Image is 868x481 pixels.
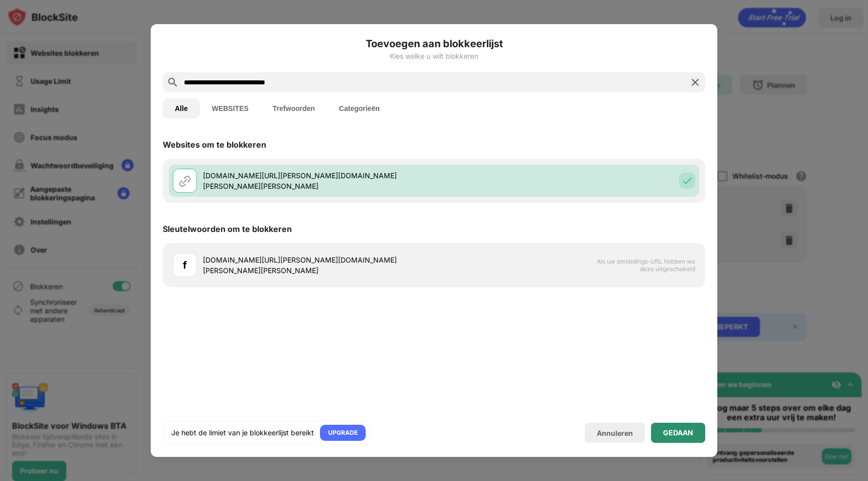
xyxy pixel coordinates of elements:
[163,98,200,118] button: Alle
[597,429,633,437] div: Annuleren
[327,98,392,118] button: Categorieën
[328,428,358,438] div: UPGRADE
[203,255,434,276] div: [DOMAIN_NAME][URL][PERSON_NAME][DOMAIN_NAME][PERSON_NAME][PERSON_NAME]
[163,52,705,60] div: Kies welke u wilt blokkeren
[163,36,705,51] h6: Toevoegen aan blokkeerlijst
[167,76,179,88] img: search.svg
[163,140,266,150] div: Websites om te blokkeren
[689,76,701,88] img: search-close
[261,98,327,118] button: Trefwoorden
[183,258,187,273] div: f
[179,175,191,187] img: url.svg
[203,170,434,191] div: [DOMAIN_NAME][URL][PERSON_NAME][DOMAIN_NAME][PERSON_NAME][PERSON_NAME]
[171,428,314,438] div: Je hebt de limiet van je blokkeerlijst bereikt
[592,258,695,273] span: Als uw omleidings-URL hebben we deze uitgeschakeld
[163,224,292,234] div: Sleutelwoorden om te blokkeren
[663,429,693,437] div: GEDAAN
[200,98,261,118] button: WEBSITES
